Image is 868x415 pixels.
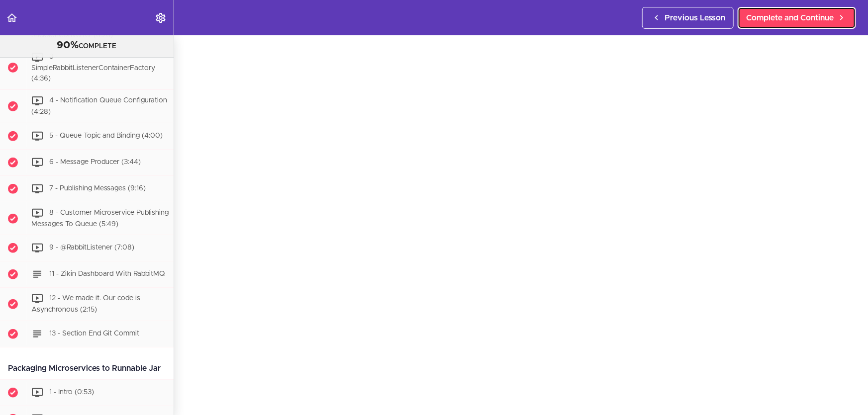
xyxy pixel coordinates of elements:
[49,271,165,278] span: 11 - Zikin Dashboard With RabbitMQ
[746,12,834,24] span: Complete and Continue
[738,7,856,29] a: Complete and Continue
[57,40,79,50] span: 90%
[49,159,141,166] span: 6 - Message Producer (3:44)
[49,132,163,139] span: 5 - Queue Topic and Binding (4:00)
[49,245,134,251] span: 9 - @RabbitListener (7:08)
[31,209,169,228] span: 8 - Customer Microservice Publishing Messages To Queue (5:49)
[49,330,139,337] span: 13 - Section End Git Commit
[665,12,725,24] span: Previous Lesson
[31,97,167,115] span: 4 - Notification Queue Configuration (4:28)
[12,39,161,52] div: COMPLETE
[49,185,146,192] span: 7 - Publishing Messages (9:16)
[31,295,140,314] span: 12 - We made it. Our code is Asynchronous (2:15)
[6,12,18,24] svg: Back to course curriculum
[155,12,167,24] svg: Settings Menu
[642,7,734,29] a: Previous Lesson
[31,53,155,82] span: 3 - SimpleRabbitListenerContainerFactory (4:36)
[49,389,94,396] span: 1 - Intro (0:53)
[194,35,848,403] iframe: Video Player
